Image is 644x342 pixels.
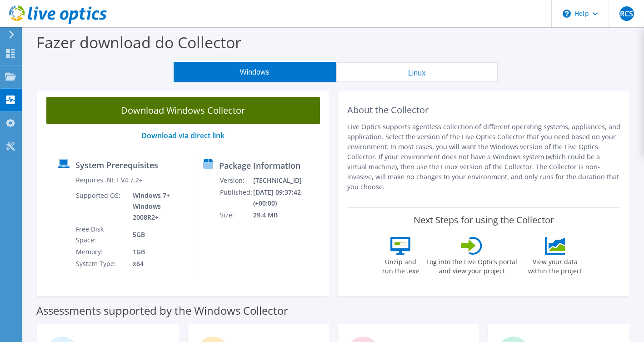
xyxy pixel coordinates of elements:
[46,97,320,124] a: Download Windows Collector
[174,62,336,82] button: Windows
[253,209,325,221] td: 29.4 MB
[126,246,189,258] td: 1GB
[75,190,126,223] td: Supported OS:
[75,258,126,270] td: System Type:
[220,209,253,221] td: Size:
[126,190,189,223] td: Windows 7+ Windows 2008R2+
[220,175,253,186] td: Version:
[75,246,126,258] td: Memory:
[379,255,421,276] label: Unzip and run the .exe
[253,175,325,186] td: [TECHNICAL_ID]
[219,161,300,170] label: Package Information
[75,161,158,170] label: System Prerequisites
[36,306,288,315] label: Assessments supported by the Windows Collector
[126,258,189,270] td: x64
[36,32,241,53] label: Fazer download do Collector
[563,10,571,18] svg: \n
[76,176,143,185] label: Requires .NET V4.7.2+
[336,62,498,82] button: Linux
[347,105,621,116] h2: About the Collector
[619,6,634,21] span: RCS
[522,255,588,276] label: View your data within the project
[75,223,126,246] td: Free Disk Space:
[426,255,518,276] label: Log into the Live Optics portal and view your project
[126,223,189,246] td: 5GB
[220,186,253,209] td: Published:
[253,186,325,209] td: [DATE] 09:37:42 (+00:00)
[414,215,554,226] label: Next Steps for using the Collector
[141,131,225,141] a: Download via direct link
[347,122,621,192] p: Live Optics supports agentless collection of different operating systems, appliances, and applica...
